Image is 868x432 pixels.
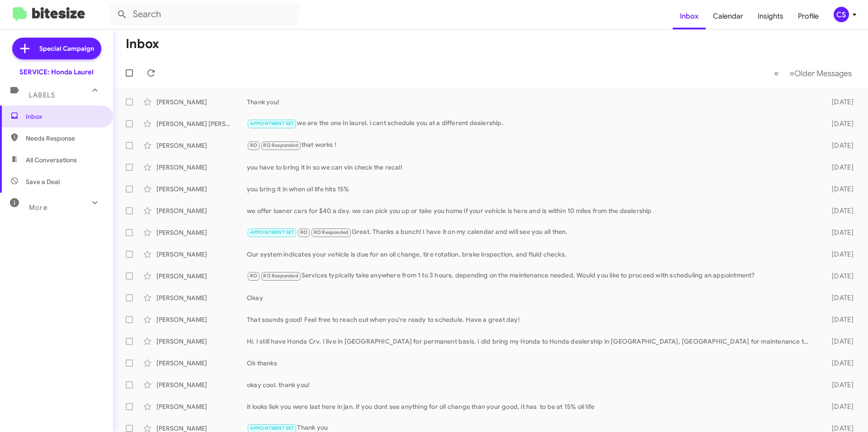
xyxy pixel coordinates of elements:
[817,119,861,128] div: [DATE]
[774,68,779,79] span: «
[817,228,861,237] div: [DATE]
[247,140,817,150] div: that works !
[750,3,791,29] a: Insights
[826,7,858,22] button: CS
[39,44,94,53] span: Special Campaign
[314,229,349,235] span: RO Responded
[156,402,247,411] div: [PERSON_NAME]
[156,359,247,368] div: [PERSON_NAME]
[817,97,861,107] div: [DATE]
[156,380,247,389] div: [PERSON_NAME]
[769,64,857,83] nav: Page navigation example
[263,142,298,148] span: RO Responded
[784,64,857,83] button: Next
[247,184,817,194] div: you bring it in when oil life hits 15%
[109,4,299,25] input: Search
[250,425,294,431] span: APPOINTMENT SET
[247,250,817,259] div: Our system indicates your vehicle is due for an oil change, tire rotation, brake inspection, and ...
[673,3,706,29] a: Inbox
[26,134,103,143] span: Needs Response
[817,359,861,368] div: [DATE]
[156,272,247,281] div: [PERSON_NAME]
[794,68,852,78] span: Older Messages
[156,293,247,302] div: [PERSON_NAME]
[247,337,817,346] div: Hi. I still have Honda Crv. I live in [GEOGRAPHIC_DATA] for permanent basis. I did bring my Honda...
[817,380,861,389] div: [DATE]
[156,119,247,128] div: [PERSON_NAME] [PERSON_NAME]
[247,359,817,368] div: Ok thanks
[247,227,817,238] div: Great. Thanks a bunch! I have it on my calendar and will see you all then.
[817,163,861,172] div: [DATE]
[156,141,247,150] div: [PERSON_NAME]
[817,141,861,150] div: [DATE]
[247,271,817,281] div: Services typically take anywhere from 1 to 3 hours, depending on the maintenance needed. Would yo...
[156,184,247,194] div: [PERSON_NAME]
[29,91,55,99] span: Labels
[817,272,861,281] div: [DATE]
[817,206,861,215] div: [DATE]
[156,163,247,172] div: [PERSON_NAME]
[834,7,849,22] div: CS
[26,177,60,186] span: Save a Deal
[817,402,861,411] div: [DATE]
[769,64,784,83] button: Previous
[156,337,247,346] div: [PERSON_NAME]
[156,206,247,215] div: [PERSON_NAME]
[247,315,817,324] div: That sounds good! Feel free to reach out when you're ready to schedule. Have a great day!
[29,204,47,212] span: More
[263,273,298,279] span: RO Responded
[817,250,861,259] div: [DATE]
[26,155,77,165] span: All Conversations
[247,206,817,215] div: we offer loaner cars for $40 a day. we can pick you up or take you home if your vehicle is here a...
[250,229,294,235] span: APPOINTMENT SET
[250,121,294,126] span: APPOINTMENT SET
[250,273,257,279] span: RO
[791,3,826,29] a: Profile
[247,402,817,411] div: it looks liek you were last here in jan. if you dont see anything for oil change than your good, ...
[817,293,861,302] div: [DATE]
[156,228,247,237] div: [PERSON_NAME]
[250,142,257,148] span: RO
[12,38,101,59] a: Special Campaign
[789,68,794,79] span: »
[156,315,247,324] div: [PERSON_NAME]
[247,118,817,129] div: we are the one in laurel. i cant schedule you at a different dealership.
[19,68,94,77] div: SERVICE: Honda Laurel
[247,163,817,172] div: you have to bring it in so we can vin check the recall
[300,229,307,235] span: RO
[817,337,861,346] div: [DATE]
[247,380,817,389] div: okay cool. thank you!
[156,97,247,107] div: [PERSON_NAME]
[817,184,861,194] div: [DATE]
[26,112,103,121] span: Inbox
[247,293,817,302] div: Okay
[247,97,817,107] div: Thank you!
[156,250,247,259] div: [PERSON_NAME]
[706,3,750,29] a: Calendar
[126,37,159,51] h1: Inbox
[817,315,861,324] div: [DATE]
